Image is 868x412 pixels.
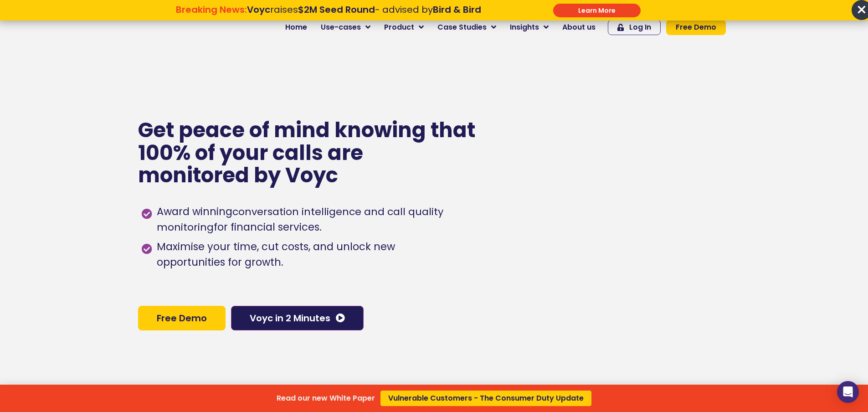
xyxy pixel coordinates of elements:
strong: Voyc [247,3,270,16]
div: Breaking News: Voyc raises $2M Seed Round - advised by Bird & Bird [129,4,527,26]
div: Submit [553,4,641,17]
span: Vulnerable Customers - The Consumer Duty Update [388,395,584,402]
div: Open Intercom Messenger [837,381,859,403]
strong: Bird & Bird [433,3,481,16]
strong: $2M Seed Round [298,3,375,16]
strong: Breaking News: [176,3,247,16]
span: raises - advised by [247,3,481,16]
